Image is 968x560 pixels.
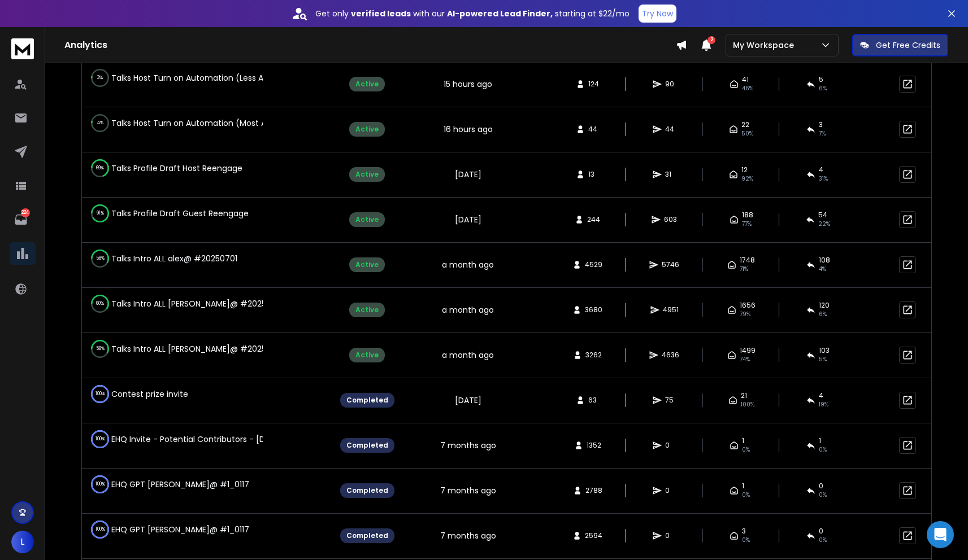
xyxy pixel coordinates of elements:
[741,129,753,138] span: 50 %
[819,75,823,84] span: 5
[819,445,827,454] span: 0%
[742,84,753,93] span: 46 %
[819,391,823,400] span: 4
[315,8,630,19] p: Get only with our starting at $22/mo
[82,62,263,94] td: Talks Host Turn on Automation (Less Active)
[819,400,828,409] span: 19 %
[742,211,753,220] span: 188
[585,305,602,314] span: 3680
[11,38,34,59] img: logo
[96,163,104,174] p: 69 %
[588,170,600,179] span: 13
[97,208,104,219] p: 91 %
[96,388,105,400] p: 100 %
[741,120,749,129] span: 22
[819,310,827,319] span: 6 %
[422,468,513,513] td: 7 months ago
[741,391,747,400] span: 21
[11,531,34,553] button: L
[340,483,394,498] div: Completed
[819,346,830,355] span: 103
[422,378,513,423] td: [DATE]
[742,75,749,84] span: 41
[665,396,676,405] span: 75
[741,400,754,409] span: 100 %
[82,514,263,545] td: EHQ GPT [PERSON_NAME]@ #1_0117
[588,80,600,89] span: 124
[422,423,513,468] td: 7 months ago
[819,129,826,138] span: 7 %
[422,152,513,197] td: [DATE]
[585,531,602,540] span: 2594
[665,170,676,179] span: 31
[21,208,30,217] p: 224
[349,77,385,91] div: Active
[96,434,105,445] p: 100 %
[664,215,677,224] span: 603
[585,486,602,495] span: 2788
[927,521,954,548] div: Open Intercom Messenger
[349,303,385,317] div: Active
[10,208,32,231] a: 224
[740,265,748,274] span: 71 %
[585,260,602,269] span: 4529
[740,346,756,355] span: 1499
[422,287,513,333] td: a month ago
[742,536,750,545] span: 0%
[422,197,513,242] td: [DATE]
[447,8,553,19] strong: AI-powered Lead Finder,
[96,253,105,264] p: 58 %
[82,469,263,500] td: EHQ GPT [PERSON_NAME]@ #1_0117
[340,393,394,408] div: Completed
[819,120,823,129] span: 3
[740,355,750,364] span: 74 %
[665,80,676,89] span: 90
[740,310,750,319] span: 79 %
[82,333,263,365] td: Talks Intro ALL [PERSON_NAME]@ #20250701
[742,445,750,454] span: 0%
[819,84,827,93] span: 6 %
[82,378,263,410] td: Contest prize invite
[740,256,755,265] span: 1748
[741,174,753,183] span: 92 %
[422,242,513,287] td: a month ago
[422,62,513,107] td: 15 hours ago
[819,165,823,174] span: 4
[349,212,385,227] div: Active
[97,117,103,129] p: 4 %
[349,257,385,272] div: Active
[665,486,676,495] span: 0
[351,8,411,19] strong: verified leads
[422,107,513,152] td: 16 hours ago
[639,5,676,23] button: Try Now
[819,436,821,445] span: 1
[665,125,676,134] span: 44
[742,482,744,491] span: 1
[662,260,679,269] span: 5746
[588,125,600,134] span: 44
[82,243,263,274] td: Talks Intro ALL alex@ #20250701
[349,167,385,182] div: Active
[819,265,826,274] span: 4 %
[82,423,263,455] td: EHQ Invite - Potential Contributors - [DATE]
[819,482,823,491] span: 0
[642,8,673,19] p: Try Now
[663,305,679,314] span: 4951
[340,528,394,543] div: Completed
[819,301,830,310] span: 120
[742,220,752,229] span: 77 %
[741,165,748,174] span: 12
[819,527,823,536] span: 0
[422,333,513,378] td: a month ago
[82,152,263,184] td: Talks Profile Draft Host Reengage
[96,298,104,309] p: 60 %
[665,441,676,450] span: 0
[82,198,263,229] td: Talks Profile Draft Guest Reengage
[707,36,715,44] span: 2
[96,343,105,355] p: 58 %
[97,72,103,84] p: 3 %
[819,355,827,364] span: 5 %
[852,34,948,56] button: Get Free Credits
[742,527,746,536] span: 3
[733,40,798,51] p: My Workspace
